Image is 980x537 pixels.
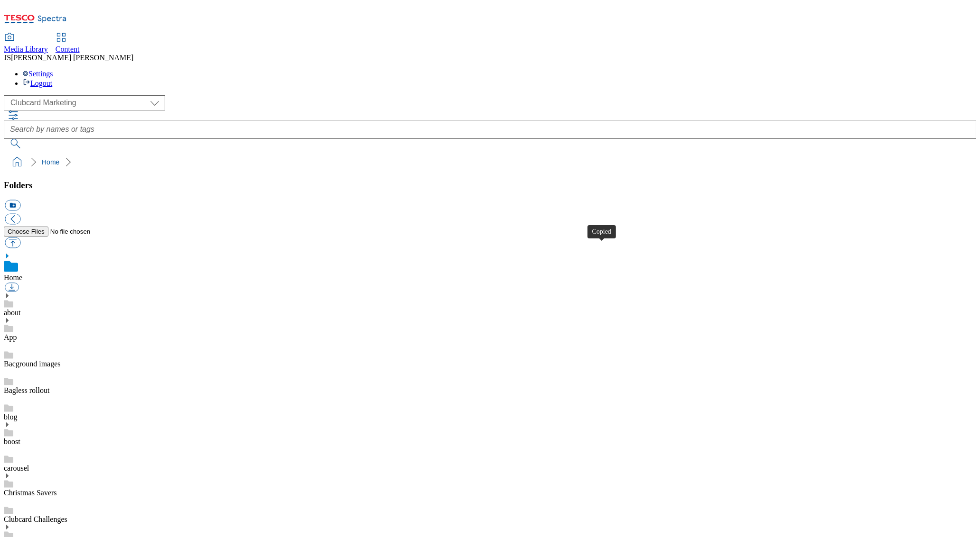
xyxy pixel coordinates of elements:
[23,70,53,78] a: Settings
[4,333,17,341] a: App
[4,515,67,523] a: Clubcard Challenges
[56,45,80,53] span: Content
[4,413,17,421] a: blog
[9,155,25,170] a: home
[4,153,976,171] nav: breadcrumb
[4,489,57,497] a: Christmas Savers
[11,54,133,62] span: [PERSON_NAME] [PERSON_NAME]
[4,120,976,139] input: Search by names or tags
[4,34,48,54] a: Media Library
[4,464,29,472] a: carousel
[4,360,61,368] a: Bacground images
[4,386,49,394] a: Bagless rollout
[4,54,11,62] span: JS
[56,34,80,54] a: Content
[42,158,59,166] a: Home
[23,79,52,87] a: Logout
[4,309,21,317] a: about
[4,273,22,282] a: Home
[4,180,976,191] h3: Folders
[4,45,48,53] span: Media Library
[4,437,20,446] a: boost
